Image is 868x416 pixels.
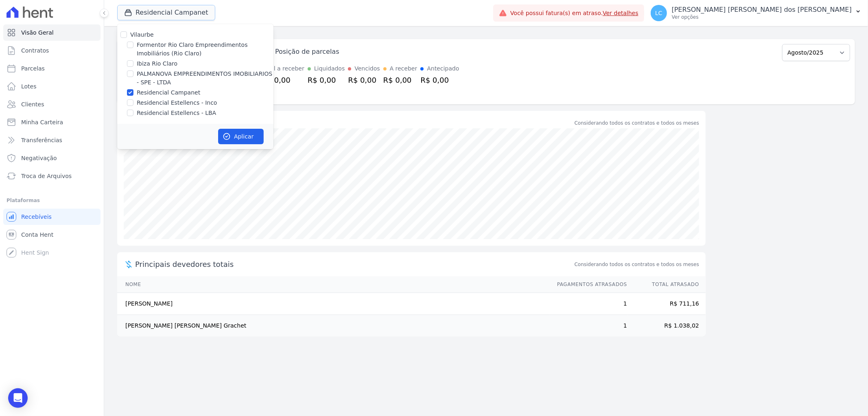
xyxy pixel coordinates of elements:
div: Open Intercom Messenger [8,388,28,408]
div: R$ 0,00 [308,75,345,86]
span: Negativação [21,154,57,162]
div: A receber [390,64,418,73]
a: Transferências [3,132,101,148]
button: Aplicar [218,129,264,144]
a: Negativação [3,150,101,166]
div: Considerando todos os contratos e todos os meses [575,119,699,127]
span: Parcelas [21,64,45,73]
button: Residencial Campanet [117,5,215,20]
a: Parcelas [3,60,101,77]
th: Nome [117,276,549,293]
span: Você possui fatura(s) em atraso. [510,9,638,18]
a: Visão Geral [3,24,101,41]
th: Pagamentos Atrasados [549,276,627,293]
span: Contratos [21,46,49,55]
button: LC [PERSON_NAME] [PERSON_NAME] dos [PERSON_NAME] Ver opções [644,2,868,24]
a: Recebíveis [3,209,101,225]
a: Conta Hent [3,227,101,243]
div: Antecipado [427,64,459,73]
p: [PERSON_NAME] [PERSON_NAME] dos [PERSON_NAME] [672,6,852,14]
div: R$ 0,00 [262,75,304,86]
div: Vencidos [354,64,380,73]
td: R$ 1.038,02 [627,315,706,337]
div: Plataformas [7,196,97,205]
span: Conta Hent [21,231,53,239]
div: R$ 0,00 [383,75,418,86]
th: Total Atrasado [627,276,706,293]
span: Recebíveis [21,213,52,221]
span: LC [655,10,662,16]
label: Residencial Campanet [137,88,200,97]
label: Residencial Estellencs - Inco [137,99,217,107]
div: Saldo devedor total [135,117,573,128]
span: Lotes [21,82,37,90]
td: R$ 711,16 [627,293,706,315]
span: Transferências [21,136,62,144]
td: [PERSON_NAME] [117,293,549,315]
span: Considerando todos os contratos e todos os meses [575,261,699,268]
td: 1 [549,315,627,337]
td: 1 [549,293,627,315]
div: Total a receber [262,64,304,73]
label: Formentor Rio Claro Empreendimentos Imobiliários (Rio Claro) [137,41,273,58]
label: Ibiza Rio Claro [137,59,177,68]
a: Ver detalhes [603,10,638,16]
p: Ver opções [672,14,852,20]
a: Lotes [3,78,101,95]
td: [PERSON_NAME] [PERSON_NAME] Grachet [117,315,549,337]
a: Contratos [3,42,101,59]
div: R$ 0,00 [420,75,459,86]
span: Minha Carteira [21,118,63,126]
div: Posição de parcelas [275,47,339,57]
span: Visão Geral [21,29,54,37]
label: Vilaurbe [130,31,154,38]
span: Principais devedores totais [135,259,573,270]
label: Residencial Estellencs - LBA [137,109,216,117]
span: Troca de Arquivos [21,172,72,180]
div: R$ 0,00 [348,75,380,86]
a: Clientes [3,96,101,112]
label: PALMANOVA EMPREENDIMENTOS IMOBILIARIOS - SPE - LTDA [137,70,273,87]
span: Clientes [21,100,44,108]
div: Liquidados [314,64,345,73]
a: Minha Carteira [3,114,101,130]
a: Troca de Arquivos [3,168,101,184]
